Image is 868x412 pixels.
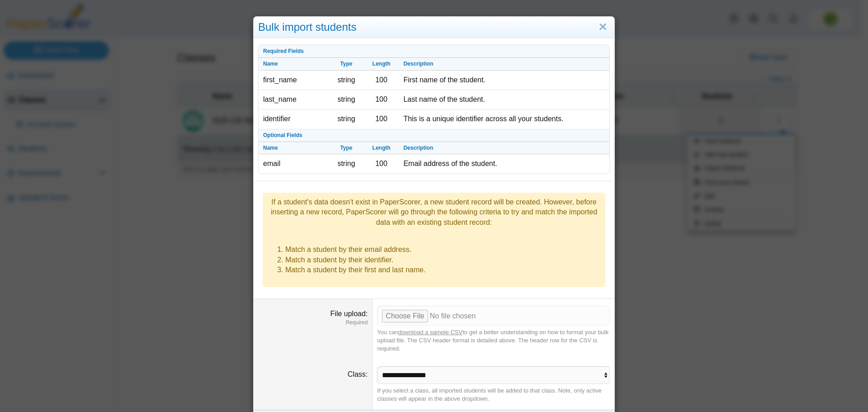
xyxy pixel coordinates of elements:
[259,109,329,129] td: identifier
[285,265,601,275] li: Match a student by their first and last name.
[377,387,610,403] div: If you select a class, all imported students will be added to that class. Note, only active class...
[398,329,462,336] a: download a sample CSV
[348,370,368,378] label: Class
[399,109,609,129] td: This is a unique identifier across all your students.
[329,154,364,173] td: string
[258,319,368,327] dfn: Required
[267,197,601,227] div: If a student's data doesn't exist in PaperScorer, a new student record will be created. However, ...
[259,129,609,142] th: Optional Fields
[259,142,329,155] th: Name
[399,90,609,109] td: Last name of the student.
[259,71,329,90] td: first_name
[285,245,601,255] li: Match a student by their email address.
[399,71,609,90] td: First name of the student.
[285,255,601,265] li: Match a student by their identifier.
[399,154,609,173] td: Email address of the student.
[364,142,399,155] th: Length
[254,17,614,38] div: Bulk import students
[259,45,609,58] th: Required Fields
[364,71,399,90] td: 100
[329,142,364,155] th: Type
[329,71,364,90] td: string
[399,58,609,71] th: Description
[596,19,610,35] a: Close
[329,58,364,71] th: Type
[259,90,329,109] td: last_name
[377,328,610,353] div: You can to get a better understanding on how to format your bulk upload file. The CSV header form...
[364,109,399,129] td: 100
[259,154,329,173] td: email
[364,90,399,109] td: 100
[399,142,609,155] th: Description
[329,90,364,109] td: string
[329,109,364,129] td: string
[364,58,399,71] th: Length
[259,58,329,71] th: Name
[330,310,368,317] label: File upload
[364,154,399,173] td: 100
